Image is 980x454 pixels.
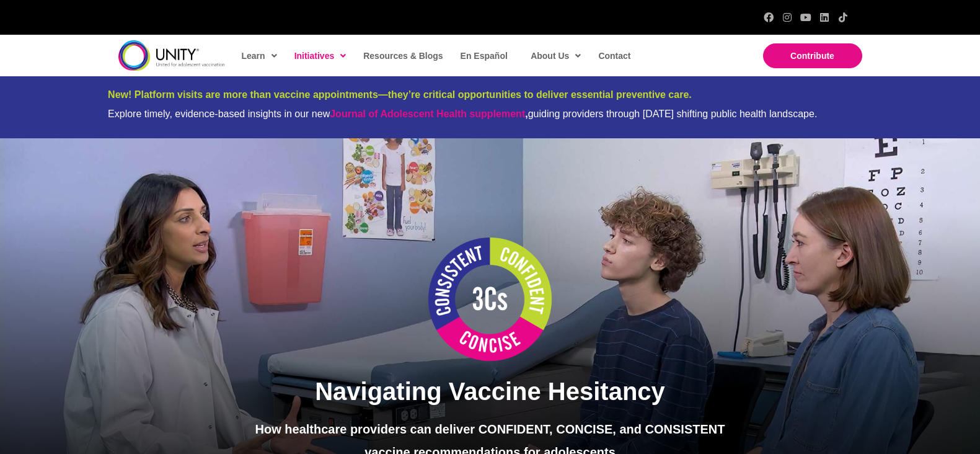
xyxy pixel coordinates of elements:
a: About Us [524,42,586,70]
a: Resources & Blogs [357,42,448,70]
strong: , [330,109,528,119]
span: Learn [242,47,277,65]
a: TikTok [838,12,848,22]
img: 3Cs Logo white center [428,238,552,362]
a: Journal of Adolescent Health supplement [330,109,525,119]
a: LinkedIn [819,12,829,22]
a: YouTube [801,12,811,22]
a: En Español [454,42,513,70]
img: unity-logo-dark [118,40,225,71]
span: En Español [461,51,508,61]
a: Facebook [764,12,774,22]
a: Instagram [782,12,792,22]
div: Explore timely, evidence-based insights in our new guiding providers through [DATE] shifting publ... [108,108,872,120]
span: Contribute [790,51,834,61]
a: Contact [592,42,635,70]
span: About Us [531,47,581,65]
span: Navigating Vaccine Hesitancy [315,378,665,405]
span: Initiatives [294,47,347,65]
a: Contribute [763,43,862,68]
span: Contact [598,51,630,61]
span: Resources & Blogs [363,51,443,61]
span: New! Platform visits are more than vaccine appointments—they’re critical opportunities to deliver... [108,89,692,100]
